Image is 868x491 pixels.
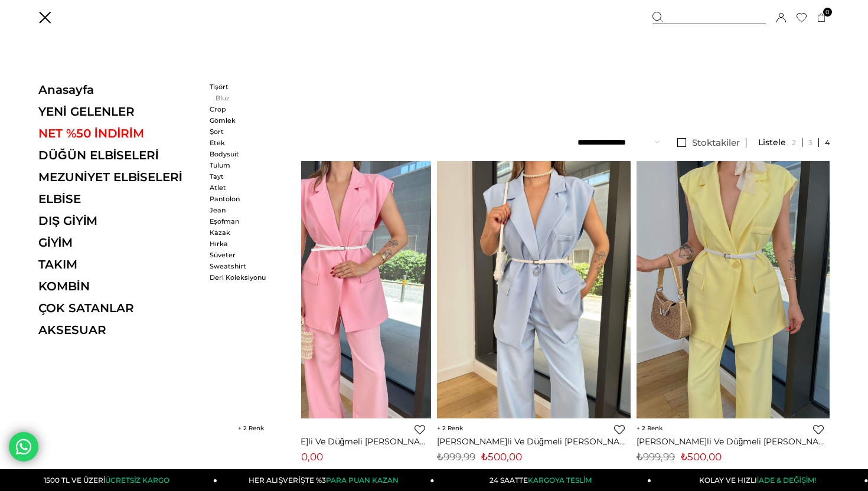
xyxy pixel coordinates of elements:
a: Stoktakiler [671,138,746,148]
span: Stoktakiler [692,137,740,148]
a: [PERSON_NAME]li Ve Düğmeli [PERSON_NAME] Kadın Yelek 25Y462 [238,436,432,447]
a: Favorilere Ekle [614,424,625,435]
span: ₺500,00 [282,451,323,463]
a: Bluz [210,94,278,102]
a: Tulum [210,161,278,169]
a: Gömlek [210,116,278,125]
a: 0 [817,14,826,22]
a: Hırka [210,240,278,248]
a: 24 SAATTEKARGOYA TESLİM [435,469,652,491]
a: Şort [210,127,278,136]
span: KARGOYA TESLİM [528,476,592,485]
a: DÜĞÜN ELBİSELERİ [38,148,201,162]
a: Eşofman [210,217,278,225]
span: ₺500,00 [681,451,722,463]
a: Anasayfa [38,83,201,97]
a: Deri Koleksiyonu [210,273,278,281]
a: Bodysuit [210,150,278,158]
a: 1500 TL VE ÜZERİÜCRETSİZ KARGO [1,469,218,491]
img: Beli Kemerli Ve Düğmeli Yorgo Pembe Kadın Yelek 25Y462 [238,161,432,418]
span: 2 [238,424,264,432]
a: YENİ GELENLER [38,104,201,119]
a: [PERSON_NAME]li Ve Düğmeli [PERSON_NAME] Kadın Yelek 25Y462 [437,436,631,447]
a: Tişört [210,83,278,91]
a: [PERSON_NAME]li Ve Düğmeli [PERSON_NAME] Kadın Yelek 25Y462 [637,436,830,447]
a: Atlet [210,184,278,192]
a: DIŞ GİYİM [38,214,201,228]
img: png;base64,iVBORw0KGgoAAAANSUhEUgAAAAEAAAABCAYAAAAfFcSJAAAAAXNSR0IArs4c6QAAAA1JREFUGFdjePfu3X8ACW... [437,469,438,469]
a: ELBİSE [38,192,201,206]
a: NET %50 İNDİRİM [38,126,201,140]
a: ÇOK SATANLAR [38,301,201,315]
a: KOMBİN [38,279,201,293]
span: PARA PUAN KAZAN [326,476,399,485]
a: HER ALIŞVERİŞTE %3PARA PUAN KAZAN [217,469,435,491]
a: Sweatshirt [210,262,278,270]
a: GİYİM [38,235,201,250]
a: TAKIM [38,257,201,271]
a: Favorilere Ekle [813,424,824,435]
a: Etek [210,139,278,147]
span: ₺500,00 [481,451,522,463]
img: Beli Kemerli Ve Düğmeli Yorgo Sarı Kadın Yelek 25Y462 [637,152,830,428]
img: Beli Kemerli Ve Düğmeli Yorgo Mavi Kadın Yelek 25Y462 [437,161,631,418]
img: png;base64,iVBORw0KGgoAAAANSUhEUgAAAAEAAAABCAYAAAAfFcSJAAAAAXNSR0IArs4c6QAAAA1JREFUGFdjePfu3X8ACW... [637,469,637,469]
a: Crop [210,105,278,113]
span: 2 [437,424,463,432]
a: Jean [210,206,278,214]
a: Tayt [210,172,278,181]
span: İADE & DEĞİŞİM! [757,476,816,485]
span: ₺999,99 [437,451,475,463]
span: ₺999,99 [637,451,675,463]
span: ÜCRETSİZ KARGO [105,476,169,485]
a: Favorilere Ekle [415,424,425,435]
a: Süveter [210,251,278,259]
a: AKSESUAR [38,323,201,337]
span: 2 [637,424,663,432]
span: 0 [823,8,832,17]
a: MEZUNİYET ELBİSELERİ [38,170,201,184]
a: Kazak [210,228,278,237]
a: Pantolon [210,195,278,203]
